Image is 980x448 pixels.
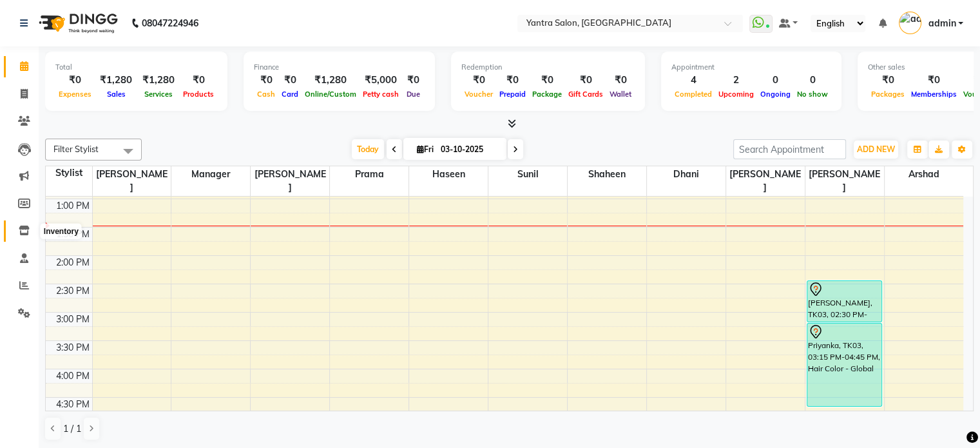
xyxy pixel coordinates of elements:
[53,256,92,269] div: 2:00 PM
[606,73,635,88] div: ₹0
[41,224,82,239] div: Inventory
[330,166,408,182] span: Prama
[899,12,921,34] img: admin
[565,90,606,99] span: Gift Cards
[757,90,794,99] span: Ongoing
[55,90,95,99] span: Expenses
[794,73,831,88] div: 0
[302,90,360,99] span: Online/Custom
[251,166,329,196] span: [PERSON_NAME]
[461,62,635,73] div: Redemption
[53,199,92,213] div: 1:00 PM
[854,141,898,159] button: ADD NEW
[496,73,529,88] div: ₹0
[565,73,606,88] div: ₹0
[715,73,757,88] div: 2
[908,73,960,88] div: ₹0
[137,73,180,88] div: ₹1,280
[807,324,881,406] div: Priyanka, TK03, 03:15 PM-04:45 PM, Hair Color - Global
[278,90,302,99] span: Card
[606,90,635,99] span: Wallet
[885,166,963,182] span: Arshad
[928,17,956,30] span: admin
[726,166,805,196] span: [PERSON_NAME]
[180,90,217,99] span: Products
[95,73,137,88] div: ₹1,280
[171,166,250,182] span: Manager
[461,90,496,99] span: Voucher
[93,166,171,196] span: [PERSON_NAME]
[647,166,725,182] span: Dhani
[53,369,92,383] div: 4:00 PM
[141,90,176,99] span: Services
[437,140,501,159] input: 2025-10-03
[254,73,278,88] div: ₹0
[254,90,278,99] span: Cash
[53,313,92,326] div: 3:00 PM
[46,166,92,180] div: Stylist
[807,281,881,322] div: [PERSON_NAME], TK03, 02:30 PM-03:15 PM, Hair Cut - [DEMOGRAPHIC_DATA]
[63,422,81,436] span: 1 / 1
[254,62,425,73] div: Finance
[671,90,715,99] span: Completed
[142,5,198,41] b: 08047224946
[568,166,646,182] span: Shaheen
[794,90,831,99] span: No show
[55,73,95,88] div: ₹0
[757,73,794,88] div: 0
[461,73,496,88] div: ₹0
[352,139,384,159] span: Today
[53,341,92,355] div: 3:30 PM
[908,90,960,99] span: Memberships
[180,73,217,88] div: ₹0
[868,90,908,99] span: Packages
[529,73,565,88] div: ₹0
[671,62,831,73] div: Appointment
[53,398,92,411] div: 4:30 PM
[403,90,423,99] span: Due
[302,73,360,88] div: ₹1,280
[529,90,565,99] span: Package
[868,73,908,88] div: ₹0
[488,166,567,182] span: Sunil
[278,73,302,88] div: ₹0
[733,139,846,159] input: Search Appointment
[414,144,437,154] span: Fri
[360,73,402,88] div: ₹5,000
[715,90,757,99] span: Upcoming
[496,90,529,99] span: Prepaid
[857,144,895,154] span: ADD NEW
[104,90,129,99] span: Sales
[33,5,121,41] img: logo
[53,284,92,298] div: 2:30 PM
[53,144,99,154] span: Filter Stylist
[402,73,425,88] div: ₹0
[409,166,488,182] span: Haseen
[671,73,715,88] div: 4
[55,62,217,73] div: Total
[805,166,884,196] span: [PERSON_NAME]
[360,90,402,99] span: Petty cash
